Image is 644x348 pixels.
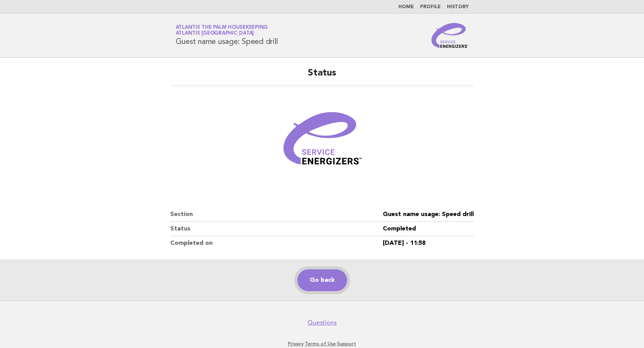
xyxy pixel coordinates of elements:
dt: Completed on [170,236,383,250]
a: Profile [420,5,441,9]
a: Terms of Use [305,341,336,346]
a: Home [398,5,414,9]
a: Privacy [288,341,304,346]
a: Support [337,341,356,346]
dd: [DATE] - 11:58 [383,236,474,250]
img: Verified [276,95,369,189]
p: · · [84,341,560,347]
a: Atlantis The Palm HousekeepingAtlantis [GEOGRAPHIC_DATA] [176,25,268,36]
span: Atlantis [GEOGRAPHIC_DATA] [176,31,254,36]
dd: Completed [383,222,474,236]
dt: Status [170,222,383,236]
h2: Status [170,67,474,86]
a: History [447,5,469,9]
h1: Guest name usage: Speed drill [176,25,278,46]
a: Go back [297,269,347,291]
dd: Guest name usage: Speed drill [383,207,474,222]
dt: Section [170,207,383,222]
img: Service Energizers [431,23,469,48]
a: Questions [307,319,337,327]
